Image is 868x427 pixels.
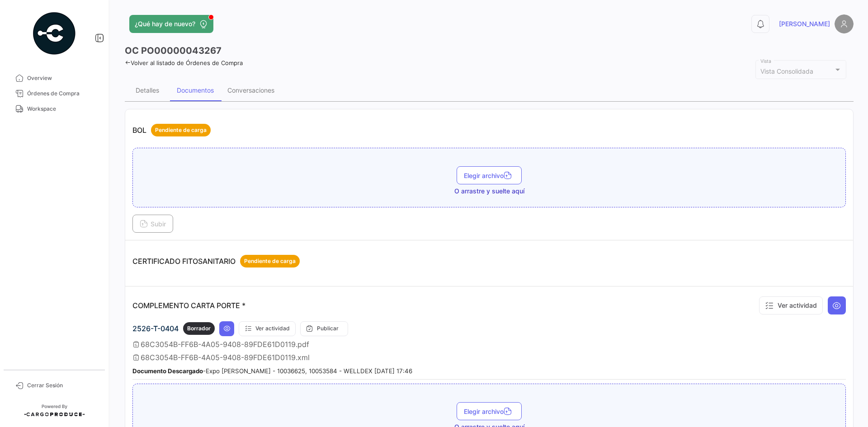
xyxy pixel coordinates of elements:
a: Órdenes de Compra [7,86,101,101]
span: Workspace [27,105,98,113]
a: Volver al listado de Órdenes de Compra [125,59,243,66]
a: Workspace [7,101,101,117]
span: Cerrar Sesión [27,381,98,389]
img: placeholder-user.png [835,14,854,33]
p: COMPLEMENTO CARTA PORTE * [132,301,245,310]
span: 2526-T-0404 [132,324,179,333]
span: ¿Qué hay de nuevo? [135,19,195,28]
span: Subir [140,220,166,228]
span: Elegir archivo [464,408,514,415]
button: Elegir archivo [457,166,522,184]
span: 68C3054B-FF6B-4A05-9408-89FDE61D0119.xml [141,353,310,362]
span: Overview [27,74,98,82]
button: Ver actividad [759,296,823,314]
h3: OC PO00000043267 [125,44,222,57]
span: [PERSON_NAME] [779,19,830,28]
button: ¿Qué hay de nuevo? [129,15,213,33]
small: - Expo [PERSON_NAME] - 10036625, 10053584 - WELLDEX [DATE] 17:46 [132,367,412,375]
div: Conversaciones [227,86,274,94]
iframe: Intercom live chat [837,396,859,418]
p: CERTIFICADO FITOSANITARIO [132,255,300,267]
button: Ver actividad [239,321,296,336]
span: Borrador [187,324,211,333]
span: 68C3054B-FF6B-4A05-9408-89FDE61D0119.pdf [141,340,309,349]
button: Publicar [300,321,348,336]
button: Subir [132,215,173,233]
a: Overview [7,70,101,86]
span: Elegir archivo [464,172,514,179]
span: O arrastre y suelte aquí [454,187,524,196]
span: Pendiente de carga [244,257,296,265]
div: Detalles [136,86,159,94]
div: Documentos [177,86,214,94]
b: Documento Descargado [132,367,203,375]
button: Elegir archivo [457,402,522,420]
span: Órdenes de Compra [27,89,98,98]
span: Pendiente de carga [155,126,207,134]
p: BOL [132,124,211,136]
mat-select-trigger: Vista Consolidada [760,67,813,75]
img: powered-by.png [32,11,77,56]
